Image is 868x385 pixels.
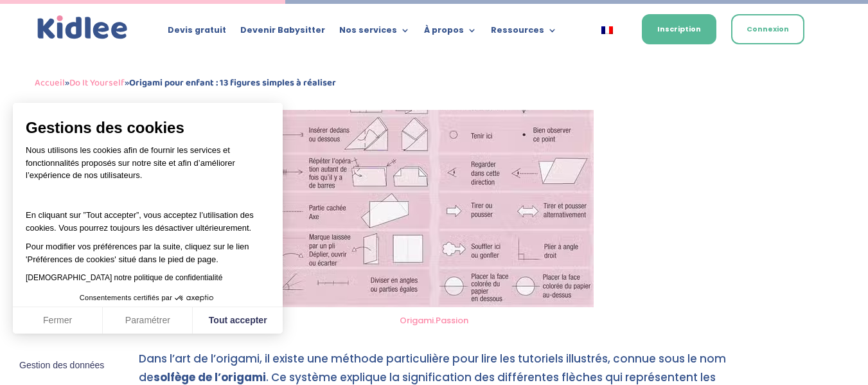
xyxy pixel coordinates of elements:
p: Pour modifier vos préférences par la suite, cliquez sur le lien 'Préférences de cookies' situé da... [26,240,270,265]
button: Consentements certifiés par [73,290,222,307]
span: Gestion des données [19,360,104,372]
a: Devis gratuit [168,26,226,40]
svg: Axeptio [175,279,213,318]
button: Paramétrer [103,307,193,334]
a: Ressources [491,26,557,40]
strong: Origami pour enfant : 13 figures simples à réaliser [129,75,336,91]
a: À propos [424,26,477,40]
p: Nous utilisons les cookies afin de fournir les services et fonctionnalités proposés sur notre sit... [26,144,270,190]
span: » » [35,75,336,91]
a: Origami.Passion [400,314,468,327]
a: Kidlee Logo [35,13,130,42]
a: Inscription [642,14,716,44]
span: Consentements certifiés par [80,294,172,301]
img: logo_kidlee_bleu [35,13,130,42]
img: Français [601,26,613,34]
a: Do It Yourself [69,75,125,91]
button: Fermer le widget sans consentement [12,352,112,379]
button: Fermer [13,307,103,334]
a: Nos services [339,26,410,40]
p: En cliquant sur ”Tout accepter”, vous acceptez l’utilisation des cookies. Vous pourrez toujours l... [26,197,270,235]
a: Accueil [35,75,65,91]
strong: solfège de l’origami [154,370,266,385]
span: Gestions des cookies [26,118,270,138]
button: Tout accepter [193,307,283,334]
a: [DEMOGRAPHIC_DATA] notre politique de confidentialité [26,273,222,282]
a: Connexion [731,14,804,44]
a: Devenir Babysitter [240,26,325,40]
